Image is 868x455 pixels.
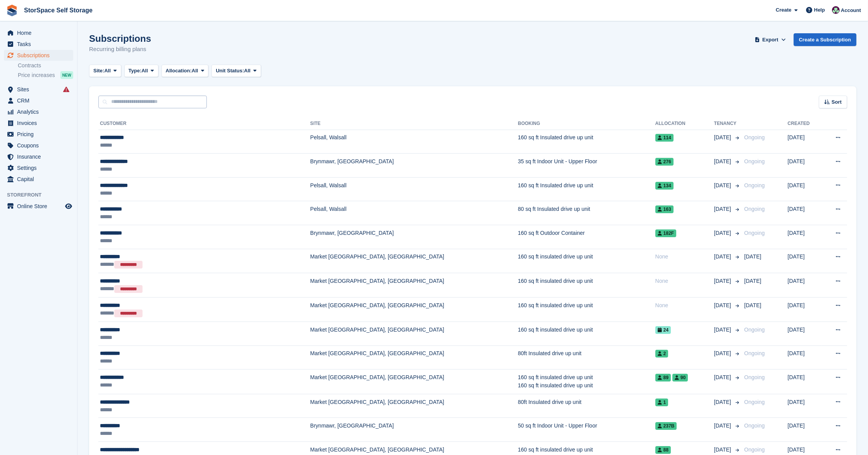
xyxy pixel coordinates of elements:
span: Subscriptions [17,50,64,61]
span: [DATE] [714,398,733,406]
button: Allocation: All [162,65,209,77]
span: [DATE] [714,373,733,381]
span: All [192,67,198,75]
span: [DATE] [744,278,761,284]
td: 160 sq ft Insulated drive up unit [518,177,655,201]
i: Smart entry sync failures have occurred [63,86,69,92]
span: Sites [17,84,64,95]
td: 160 sq ft insulated drive up unit [518,322,655,346]
span: Insurance [17,151,64,162]
span: Site: [93,67,104,75]
div: None [655,253,714,261]
span: All [141,67,148,75]
th: Site [310,118,518,130]
td: [DATE] [788,322,822,346]
td: [DATE] [788,177,822,201]
a: menu [4,118,73,128]
span: Coupons [17,140,64,151]
span: 2 [655,350,669,357]
p: Recurring billing plans [89,45,151,54]
span: [DATE] [714,157,733,166]
div: NEW [60,71,73,79]
td: Market [GEOGRAPHIC_DATA], [GEOGRAPHIC_DATA] [310,322,518,346]
span: Tasks [17,39,64,50]
span: Ongoing [744,327,765,333]
span: Help [814,6,825,14]
span: Ongoing [744,422,765,429]
span: Invoices [17,118,64,128]
span: [DATE] [714,205,733,213]
span: All [244,67,251,75]
span: [DATE] [714,181,733,190]
a: Create a Subscription [794,33,856,46]
span: Export [762,36,778,44]
span: [DATE] [714,133,733,142]
a: menu [4,50,73,61]
td: [DATE] [788,346,822,369]
td: Brynmawr, [GEOGRAPHIC_DATA] [310,418,518,442]
a: Preview store [64,202,73,211]
h1: Subscriptions [89,33,151,44]
a: menu [4,174,73,185]
td: 160 sq ft insulated drive up unit 160 sq ft insulated drive up unit [518,369,655,394]
span: 1 [655,399,669,406]
td: [DATE] [788,249,822,273]
span: Ongoing [744,446,765,453]
td: Market [GEOGRAPHIC_DATA], [GEOGRAPHIC_DATA] [310,249,518,273]
td: 35 sq ft Indoor Unit - Upper Floor [518,154,655,178]
button: Site: All [89,65,121,77]
span: All [104,67,111,75]
td: 160 sq ft insulated drive up unit [518,273,655,298]
th: Booking [518,118,655,130]
a: StorSpace Self Storage [21,4,96,17]
td: Pelsall, Walsall [310,201,518,225]
span: Type: [129,67,142,75]
span: 276 [655,158,674,166]
td: 80ft Insulated drive up unit [518,394,655,418]
span: Sort [832,98,842,106]
a: Price increases NEW [18,71,73,79]
td: Pelsall, Walsall [310,177,518,201]
span: Ongoing [744,374,765,380]
img: Ross Hadlington [832,6,840,14]
span: 163 [655,205,674,213]
td: 160 sq ft insulated drive up unit [518,249,655,273]
a: menu [4,140,73,151]
td: Market [GEOGRAPHIC_DATA], [GEOGRAPHIC_DATA] [310,298,518,322]
div: None [655,301,714,310]
span: [DATE] [714,446,733,454]
a: menu [4,84,73,95]
button: Unit Status: All [211,65,261,77]
span: 89 [655,374,671,381]
span: 182f [655,229,676,237]
td: [DATE] [788,394,822,418]
span: Price increases [18,72,55,79]
td: 50 sq ft Indoor Unit - Upper Floor [518,418,655,442]
td: 80 sq ft Insulated drive up unit [518,201,655,225]
span: Storefront [7,191,77,199]
td: Market [GEOGRAPHIC_DATA], [GEOGRAPHIC_DATA] [310,346,518,369]
a: menu [4,129,73,140]
a: menu [4,201,73,212]
td: 160 sq ft Insulated drive up unit [518,130,655,154]
td: [DATE] [788,418,822,442]
a: Contracts [18,62,73,69]
button: Export [753,33,787,46]
span: Pricing [17,129,64,140]
td: [DATE] [788,225,822,249]
td: 160 sq ft insulated drive up unit [518,298,655,322]
span: [DATE] [714,301,733,310]
td: [DATE] [788,369,822,394]
td: 80ft Insulated drive up unit [518,346,655,369]
span: [DATE] [714,277,733,285]
button: Type: All [124,65,158,77]
span: [DATE] [714,326,733,334]
td: Market [GEOGRAPHIC_DATA], [GEOGRAPHIC_DATA] [310,394,518,418]
td: [DATE] [788,298,822,322]
th: Customer [98,118,310,130]
span: 114 [655,134,674,142]
span: Create [776,6,791,14]
span: Allocation: [166,67,192,75]
td: [DATE] [788,273,822,298]
a: menu [4,95,73,106]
